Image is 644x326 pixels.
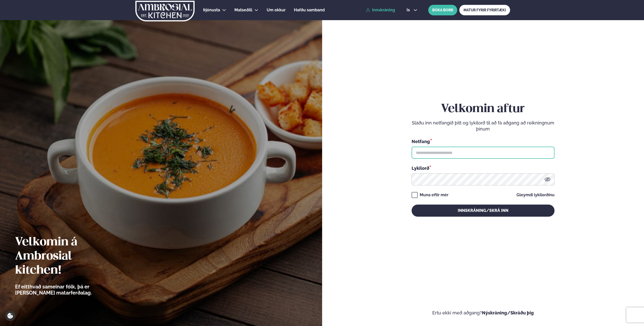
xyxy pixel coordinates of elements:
[516,193,555,197] a: Gleymdi lykilorðinu
[482,310,534,315] a: Nýskráning/Skráðu þig
[5,311,15,321] a: Cookie settings
[15,284,120,296] p: Ef eitthvað sameinar fólk, þá er [PERSON_NAME] matarferðalag.
[267,7,286,13] a: Um okkur
[135,1,195,21] img: logo
[234,7,252,13] a: Matseðill
[294,8,325,12] span: Hafðu samband
[294,7,325,13] a: Hafðu samband
[203,7,220,13] a: Þjónusta
[403,8,421,12] button: is
[366,8,395,12] a: Innskráning
[407,8,411,12] span: is
[15,235,120,278] h2: Velkomin á Ambrosial kitchen!
[459,5,510,15] a: MATUR FYRIR FYRIRTÆKI
[412,138,555,145] div: Netfang
[337,310,629,316] p: Ertu ekki með aðgang?
[428,5,457,15] button: BÓKA BORÐ
[203,8,220,12] span: Þjónusta
[267,8,286,12] span: Um okkur
[412,120,555,132] p: Sláðu inn netfangið þitt og lykilorð til að fá aðgang að reikningnum þínum
[234,8,252,12] span: Matseðill
[412,165,555,171] div: Lykilorð
[412,205,555,217] button: Innskráning/Skrá inn
[412,102,555,116] h2: Velkomin aftur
